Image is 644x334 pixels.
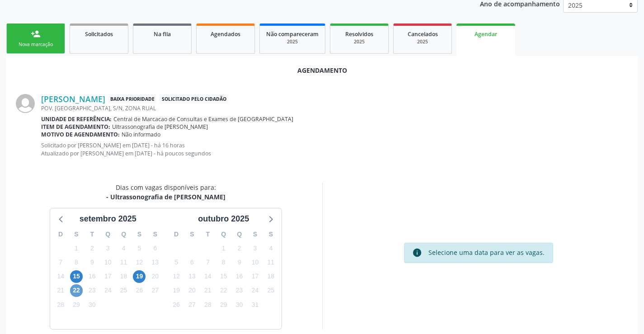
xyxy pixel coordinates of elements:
span: domingo, 19 de outubro de 2025 [170,284,183,297]
span: domingo, 5 de outubro de 2025 [170,256,183,269]
img: img [16,94,35,113]
span: Solicitados [85,30,113,38]
span: sábado, 27 de setembro de 2025 [149,284,161,297]
div: setembro 2025 [76,213,140,225]
span: domingo, 7 de setembro de 2025 [54,256,67,269]
span: quarta-feira, 15 de outubro de 2025 [217,270,230,283]
span: Na fila [154,30,171,38]
span: sábado, 18 de outubro de 2025 [264,270,277,283]
div: T [84,227,100,241]
span: quarta-feira, 10 de setembro de 2025 [102,256,114,269]
b: Motivo de agendamento: [41,131,120,138]
span: Não compareceram [266,30,319,38]
span: sábado, 6 de setembro de 2025 [149,242,161,254]
span: quinta-feira, 16 de outubro de 2025 [233,270,246,283]
p: Solicitado por [PERSON_NAME] em [DATE] - há 16 horas Atualizado por [PERSON_NAME] em [DATE] - há ... [41,141,628,157]
span: terça-feira, 21 de outubro de 2025 [202,284,214,297]
span: quinta-feira, 4 de setembro de 2025 [118,242,130,254]
div: S [69,227,85,241]
span: quarta-feira, 17 de setembro de 2025 [102,270,114,283]
span: quinta-feira, 2 de outubro de 2025 [233,242,246,254]
div: Q [100,227,116,241]
div: POV. [GEOGRAPHIC_DATA], S/N, ZONA RUAL [41,104,628,112]
span: domingo, 28 de setembro de 2025 [54,298,67,311]
span: terça-feira, 7 de outubro de 2025 [202,256,214,269]
span: sexta-feira, 10 de outubro de 2025 [249,256,261,269]
div: S [147,227,163,241]
span: quarta-feira, 3 de setembro de 2025 [102,242,114,254]
span: segunda-feira, 29 de setembro de 2025 [70,298,83,311]
span: domingo, 26 de outubro de 2025 [170,298,183,311]
span: Cancelados [408,30,438,38]
div: Q [116,227,132,241]
div: Agendamento [16,66,628,75]
span: sexta-feira, 26 de setembro de 2025 [133,284,146,297]
span: quinta-feira, 11 de setembro de 2025 [118,256,130,269]
span: terça-feira, 14 de outubro de 2025 [202,270,214,283]
span: domingo, 14 de setembro de 2025 [54,270,67,283]
div: Selecione uma data para ver as vagas. [428,248,545,258]
div: 2025 [400,38,445,45]
div: - Ultrassonografia de [PERSON_NAME] [106,192,226,202]
span: quinta-feira, 30 de outubro de 2025 [233,298,246,311]
div: D [53,227,69,241]
div: Dias com vagas disponíveis para: [106,183,226,202]
span: quarta-feira, 1 de outubro de 2025 [217,242,230,254]
span: Agendados [211,30,240,38]
span: sexta-feira, 17 de outubro de 2025 [249,270,261,283]
b: Item de agendamento: [41,123,110,131]
div: S [184,227,200,241]
span: sexta-feira, 19 de setembro de 2025 [133,270,146,283]
span: Ultrassonografia de [PERSON_NAME] [112,123,208,131]
span: quarta-feira, 29 de outubro de 2025 [217,298,230,311]
span: segunda-feira, 27 de outubro de 2025 [186,298,198,311]
span: segunda-feira, 15 de setembro de 2025 [70,270,83,283]
span: domingo, 12 de outubro de 2025 [170,270,183,283]
div: Q [231,227,247,241]
div: D [169,227,184,241]
span: quinta-feira, 18 de setembro de 2025 [118,270,130,283]
span: terça-feira, 28 de outubro de 2025 [202,298,214,311]
div: S [263,227,279,241]
div: S [132,227,147,241]
span: segunda-feira, 13 de outubro de 2025 [186,270,198,283]
span: segunda-feira, 1 de setembro de 2025 [70,242,83,254]
div: outubro 2025 [194,213,253,225]
span: sábado, 4 de outubro de 2025 [264,242,277,254]
a: [PERSON_NAME] [41,94,105,104]
span: Agendar [475,30,497,38]
div: 2025 [337,38,382,45]
div: T [200,227,216,241]
div: 2025 [266,38,319,45]
span: quinta-feira, 23 de outubro de 2025 [233,284,246,297]
span: quarta-feira, 24 de setembro de 2025 [102,284,114,297]
div: Q [216,227,231,241]
span: sábado, 25 de outubro de 2025 [264,284,277,297]
span: sábado, 11 de outubro de 2025 [264,256,277,269]
span: domingo, 21 de setembro de 2025 [54,284,67,297]
span: Solicitado pelo cidadão [160,94,228,104]
span: terça-feira, 2 de setembro de 2025 [86,242,99,254]
span: sexta-feira, 12 de setembro de 2025 [133,256,146,269]
span: quarta-feira, 22 de outubro de 2025 [217,284,230,297]
span: segunda-feira, 6 de outubro de 2025 [186,256,198,269]
span: sexta-feira, 3 de outubro de 2025 [249,242,261,254]
span: terça-feira, 23 de setembro de 2025 [86,284,99,297]
div: S [247,227,263,241]
span: sábado, 13 de setembro de 2025 [149,256,161,269]
span: terça-feira, 9 de setembro de 2025 [86,256,99,269]
span: sexta-feira, 31 de outubro de 2025 [249,298,261,311]
span: segunda-feira, 22 de setembro de 2025 [70,284,83,297]
span: quarta-feira, 8 de outubro de 2025 [217,256,230,269]
span: quinta-feira, 25 de setembro de 2025 [118,284,130,297]
span: quinta-feira, 9 de outubro de 2025 [233,256,246,269]
div: person_add [31,29,41,39]
span: terça-feira, 30 de setembro de 2025 [86,298,99,311]
span: sábado, 20 de setembro de 2025 [149,270,161,283]
span: Central de Marcacao de Consultas e Exames de [GEOGRAPHIC_DATA] [113,115,293,123]
i: info [412,248,422,258]
span: sexta-feira, 5 de setembro de 2025 [133,242,146,254]
span: segunda-feira, 20 de outubro de 2025 [186,284,198,297]
b: Unidade de referência: [41,115,112,123]
span: sexta-feira, 24 de outubro de 2025 [249,284,261,297]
